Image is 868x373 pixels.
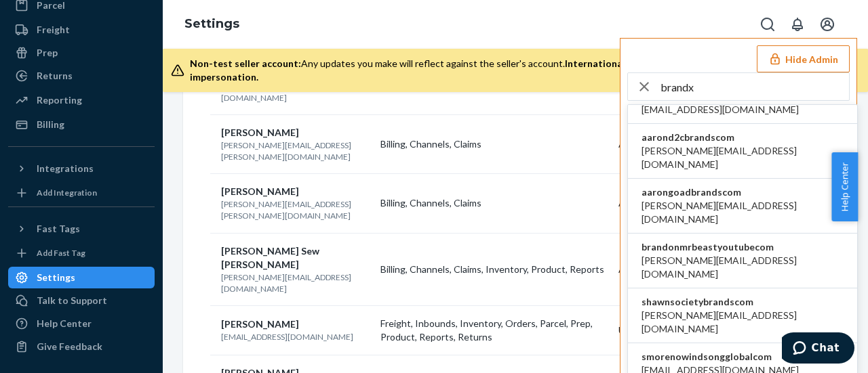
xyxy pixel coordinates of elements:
div: Reporting [37,93,82,107]
div: Prep [37,46,58,60]
span: smorenowindsongglobalcom [642,350,799,364]
div: Fast Tags [37,222,80,236]
td: Admin [613,174,680,233]
span: [PERSON_NAME] [221,318,299,330]
td: User [613,305,680,355]
p: Billing, Channels, Claims, Inventory, Product, Reports [380,263,608,276]
div: Add Integration [37,187,97,198]
a: Prep [8,42,155,64]
span: [PERSON_NAME][EMAIL_ADDRESS][DOMAIN_NAME] [642,309,844,336]
p: Billing, Channels, Claims [380,137,608,151]
button: Hide Admin [757,45,850,72]
span: [EMAIL_ADDRESS][DOMAIN_NAME] [642,103,799,116]
button: Open Search Box [754,11,781,38]
p: [PERSON_NAME][EMAIL_ADDRESS][DOMAIN_NAME] [221,271,370,294]
span: aarongoadbrandscom [642,185,844,199]
button: Help Center [831,152,858,221]
div: Settings [37,271,75,284]
a: Settings [8,267,155,288]
a: Reporting [8,89,155,111]
a: Freight [8,19,155,41]
button: Open account menu [814,11,841,38]
span: [PERSON_NAME] [221,127,299,138]
button: Talk to Support [8,290,155,311]
a: Returns [8,65,155,87]
div: Freight [37,23,70,37]
span: aarond2cbrandscom [642,131,844,144]
span: [PERSON_NAME][EMAIL_ADDRESS][DOMAIN_NAME] [642,144,844,171]
div: Billing [37,118,64,131]
div: Give Feedback [37,340,102,353]
iframe: Opens a widget where you can chat to one of our agents [782,332,854,366]
div: Add Fast Tag [37,247,85,259]
div: Talk to Support [37,294,107,307]
td: Admin [613,233,680,305]
button: Fast Tags [8,218,155,240]
button: Give Feedback [8,336,155,357]
a: Help Center [8,313,155,334]
p: [PERSON_NAME][EMAIL_ADDRESS][PERSON_NAME][DOMAIN_NAME] [221,198,370,221]
a: Settings [184,16,239,31]
div: Returns [37,69,73,83]
button: Open notifications [784,11,811,38]
a: Add Integration [8,185,155,201]
div: Help Center [37,317,92,330]
span: shawnsocietybrandscom [642,295,844,309]
span: [PERSON_NAME] Sew [PERSON_NAME] [221,245,319,270]
span: [PERSON_NAME][EMAIL_ADDRESS][DOMAIN_NAME] [642,199,844,226]
span: brandonmrbeastyoutubecom [642,240,844,254]
span: [PERSON_NAME][EMAIL_ADDRESS][DOMAIN_NAME] [642,254,844,281]
div: Integrations [37,162,94,175]
p: [PERSON_NAME][EMAIL_ADDRESS][PERSON_NAME][DOMAIN_NAME] [221,139,370,162]
div: Any updates you make will reflect against the seller's account. [190,57,846,84]
td: Admin [613,115,680,174]
p: Freight, Inbounds, Inventory, Orders, Parcel, Prep, Product, Reports, Returns [380,317,608,344]
p: [EMAIL_ADDRESS][DOMAIN_NAME] [221,331,370,343]
input: Search or paste seller ID [660,73,849,100]
p: Billing, Channels, Claims [380,196,608,210]
button: Integrations [8,158,155,179]
a: Billing [8,114,155,135]
ol: breadcrumbs [174,5,250,44]
a: Add Fast Tag [8,245,155,261]
span: Non-test seller account: [190,58,301,69]
span: [PERSON_NAME] [221,185,299,197]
